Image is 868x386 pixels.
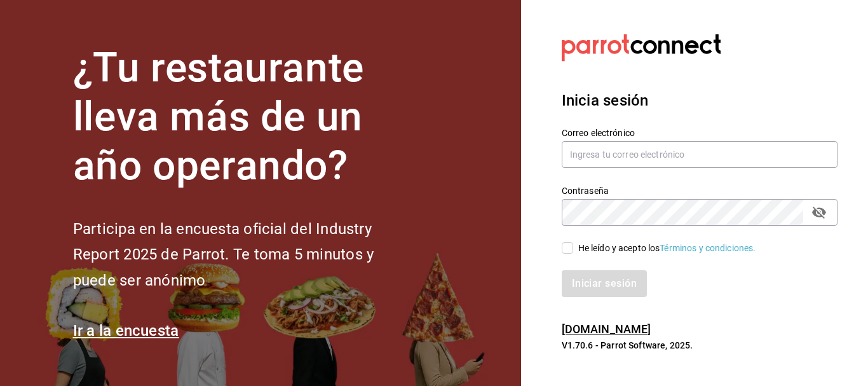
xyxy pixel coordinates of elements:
button: passwordField [808,202,830,223]
label: Correo electrónico [562,128,837,137]
a: Términos y condiciones. [660,243,756,253]
a: [DOMAIN_NAME] [562,322,651,336]
div: He leído y acepto los [578,242,756,255]
h1: ¿Tu restaurante lleva más de un año operando? [73,44,416,190]
h3: Inicia sesión [562,89,837,112]
p: V1.70.6 - Parrot Software, 2025. [562,339,837,352]
h2: Participa en la encuesta oficial del Industry Report 2025 de Parrot. Te toma 5 minutos y puede se... [73,216,416,294]
a: Ir a la encuesta [73,322,179,340]
input: Ingresa tu correo electrónico [562,141,837,168]
label: Contraseña [562,186,837,195]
